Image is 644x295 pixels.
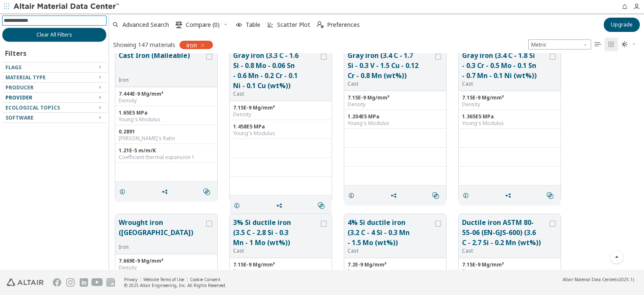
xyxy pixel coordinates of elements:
[462,217,548,248] button: Ductile iron ASTM 80-55-06 (EN-GJS-600) (3.6 C - 2.7 Si - 0.2 Mn (wt%))
[459,187,476,204] button: Details
[528,39,591,50] span: Metric
[5,114,34,121] span: Software
[327,22,360,28] span: Preferences
[563,277,634,282] div: (v2025.1)
[5,104,60,111] span: Ecological Topics
[119,154,214,161] div: Coefficient thermal expansion 1
[233,268,328,275] div: Density
[348,268,443,275] div: Density
[272,197,290,214] button: Share
[233,248,319,254] div: Cast
[5,84,34,91] span: Producer
[2,93,106,103] button: Provider
[348,113,443,120] div: 1.204E5 MPa
[13,3,120,11] img: Altair Material Data Center
[119,217,205,244] button: Wrought iron ([GEOGRAPHIC_DATA])
[501,187,519,204] button: Share
[317,21,324,28] i: 
[5,94,32,101] span: Provider
[119,50,205,77] button: Cast Iron (Malleable)
[5,64,21,71] span: Flags
[611,21,633,28] span: Upgrade
[109,53,644,270] div: grid
[348,101,443,108] div: Density
[528,39,591,50] div: Unit System
[348,217,434,248] button: 4% Si ductile iron (3.2 C - 4 Si - 0.3 Mn - 1.5 Mo (wt%))
[230,197,247,214] button: Details
[233,50,319,91] button: Gray iron (3.3 C - 1.6 Si - 0.8 Mo - 0.06 Sn - 0.6 Mn - 0.2 Cr - 0.1 Ni - 0.1 Cu (wt%))
[119,244,205,251] div: Iron
[344,187,362,204] button: Details
[119,135,214,142] div: [PERSON_NAME]'s Ratio
[190,277,221,282] a: Cookie Consent
[462,101,557,108] div: Density
[608,41,615,48] i: 
[348,81,434,87] div: Cast
[543,187,561,204] button: Similar search
[203,188,210,195] i: 
[119,97,214,104] div: Density
[119,128,214,135] div: 0.2891
[233,104,328,111] div: 7.15E-9 Mg/mm³
[113,41,175,49] div: Showing 147 materials
[7,279,44,286] img: Altair Engineering
[314,197,332,214] button: Similar search
[119,110,214,116] div: 1.65E5 MPa
[115,183,133,200] button: Details
[233,261,328,268] div: 7.15E-9 Mg/mm³
[462,94,557,101] div: 7.15E-9 Mg/mm³
[2,103,106,113] button: Ecological Topics
[119,77,205,84] div: Iron
[233,111,328,118] div: Density
[277,22,310,28] span: Scatter Plot
[604,18,640,32] button: Upgrade
[462,248,548,254] div: Cast
[233,130,328,137] div: Young's Modulus
[462,50,548,81] button: Gray iron (3.4 C - 1.8 Si - 0.3 Cr - 0.5 Mo - 0.1 Sn - 0.7 Mn - 0.1 Ni (wt%))
[2,113,106,123] button: Software
[432,192,439,199] i: 
[2,73,106,83] button: Material Type
[348,94,443,101] div: 7.15E-9 Mg/mm³
[119,116,214,123] div: Young's Modulus
[595,41,601,48] i: 
[2,28,106,42] button: Clear All Filters
[318,202,325,209] i: 
[387,187,404,204] button: Share
[158,183,175,200] button: Share
[186,22,220,28] span: Compare (0)
[462,81,548,87] div: Cast
[233,91,319,97] div: Cast
[233,217,319,248] button: 3% Si ductile iron (3.5 C - 2.8 Si - 0.3 Mn - 1 Mo (wt%))
[618,38,640,51] button: Theme
[605,38,618,51] button: Tile View
[5,74,46,81] span: Material Type
[143,277,184,282] a: Website Terms of Use
[124,282,226,288] div: © 2025 Altair Engineering, Inc. All Rights Reserved.
[428,187,446,204] button: Similar search
[621,41,628,48] i: 
[246,22,260,28] span: Table
[547,192,553,199] i: 
[176,21,182,28] i: 
[348,248,434,254] div: Cast
[36,31,72,38] span: Clear All Filters
[2,83,106,93] button: Producer
[187,41,197,49] span: iron
[348,50,434,81] button: Gray iron (3.4 C - 1.7 Si - 0.3 V - 1.5 Cu - 0.12 Cr - 0.8 Mn (wt%))
[233,123,328,130] div: 1.458E5 MPa
[2,42,31,62] div: Filters
[591,38,605,51] button: Table View
[119,91,214,97] div: 7.444E-9 Mg/mm³
[563,277,615,282] span: Altair Material Data Center
[119,258,214,264] div: 7.669E-9 Mg/mm³
[462,268,557,275] div: Density
[348,120,443,127] div: Young's Modulus
[124,277,138,282] a: Privacy
[122,22,169,28] span: Advanced Search
[200,183,217,200] button: Similar search
[462,113,557,120] div: 1.365E5 MPa
[462,120,557,127] div: Young's Modulus
[119,264,214,271] div: Density
[2,63,106,73] button: Flags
